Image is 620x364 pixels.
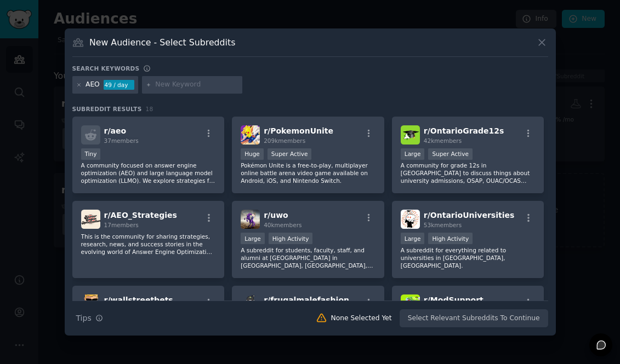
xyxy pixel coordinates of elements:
[155,80,238,90] input: New Keyword
[241,233,265,244] div: Large
[401,161,536,184] p: A community for grade 12s in [GEOGRAPHIC_DATA] to discuss things about university admissions, OSA...
[424,137,462,144] span: 42k members
[401,210,420,229] img: OntarioUniversities
[104,211,177,219] span: r/ AEO_Strategies
[72,105,142,113] span: Subreddit Results
[401,148,425,160] div: Large
[104,222,139,228] span: 17 members
[264,296,349,304] span: r/ frugalmalefashion
[268,148,312,160] div: Super Active
[104,296,173,304] span: r/ wallstreetbets
[424,126,504,135] span: r/ OntarioGrade12s
[428,233,473,244] div: High Activity
[72,65,140,72] h3: Search keywords
[72,309,107,328] button: Tips
[241,125,260,145] img: PokemonUnite
[241,161,376,184] p: Pokémon Unite is a free-to-play, multiplayer online battle arena video game available on Android,...
[104,137,139,144] span: 37 members
[424,296,484,304] span: r/ ModSupport
[81,294,100,314] img: wallstreetbets
[86,80,100,90] div: AEO
[76,313,92,324] span: Tips
[81,161,216,184] p: A community focused on answer engine optimization (AEO) and large language model optimization (LL...
[241,294,260,314] img: frugalmalefashion
[424,211,514,219] span: r/ OntarioUniversities
[104,126,127,135] span: r/ aeo
[401,125,420,145] img: OntarioGrade12s
[89,37,235,48] h3: New Audience - Select Subreddits
[264,211,288,219] span: r/ uwo
[241,148,264,160] div: Huge
[331,314,392,323] div: None Selected Yet
[81,233,216,256] p: This is the community for sharing strategies, research, news, and success stories in the evolving...
[264,126,333,135] span: r/ PokemonUnite
[241,246,376,269] p: A subreddit for students, faculty, staff, and alumni at [GEOGRAPHIC_DATA] in [GEOGRAPHIC_DATA], [...
[264,222,302,228] span: 40k members
[81,148,101,160] div: Tiny
[269,233,313,244] div: High Activity
[401,294,420,314] img: ModSupport
[401,246,536,269] p: A subreddit for everything related to universities in [GEOGRAPHIC_DATA], [GEOGRAPHIC_DATA].
[401,233,425,244] div: Large
[264,137,305,144] span: 209k members
[241,210,260,229] img: uwo
[104,80,134,90] div: 49 / day
[424,222,462,228] span: 53k members
[146,106,153,112] span: 18
[81,210,100,229] img: AEO_Strategies
[428,148,473,160] div: Super Active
